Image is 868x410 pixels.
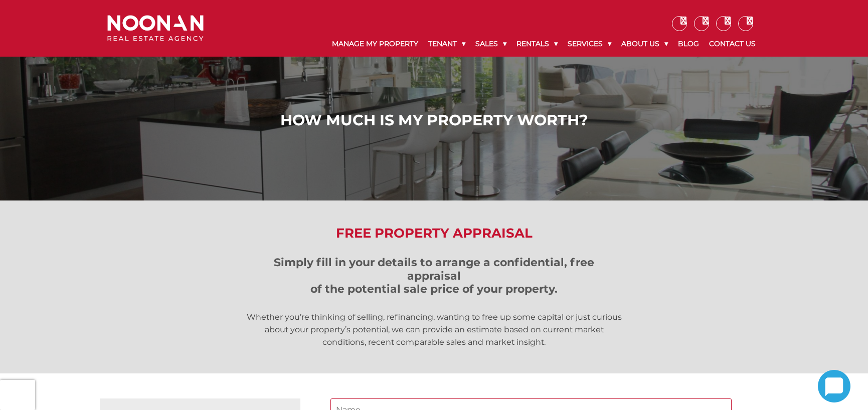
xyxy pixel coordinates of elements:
[563,31,616,57] a: Services
[110,111,758,129] h1: How Much is My Property Worth?
[246,311,622,348] p: Whether you’re thinking of selling, refinancing, wanting to free up some capital or just curious ...
[423,31,470,57] a: Tenant
[673,31,704,57] a: Blog
[246,256,622,296] h3: Simply fill in your details to arrange a confidential, free appraisal of the potential sale price...
[704,31,761,57] a: Contact Us
[100,226,768,241] h2: Free Property Appraisal
[616,31,673,57] a: About Us
[511,31,563,57] a: Rentals
[470,31,511,57] a: Sales
[327,31,423,57] a: Manage My Property
[107,15,204,42] img: Noonan Real Estate Agency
